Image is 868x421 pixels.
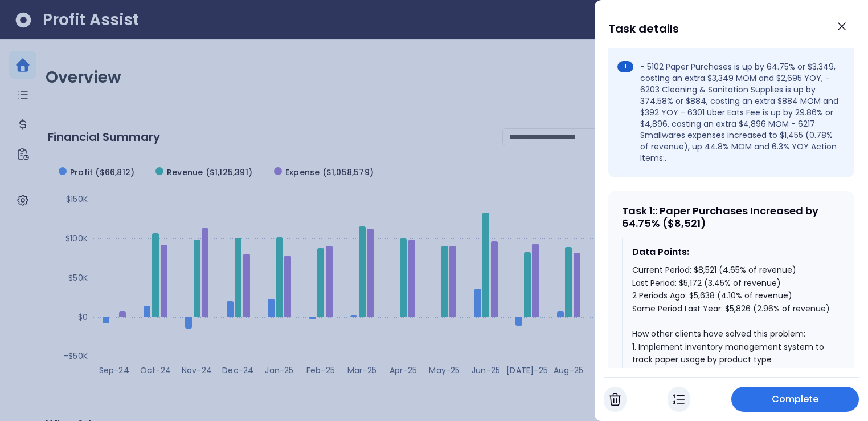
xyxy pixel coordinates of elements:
div: What can be improved for future periods: [617,20,841,47]
div: Data Points: [632,245,832,259]
img: In Progress [673,392,685,406]
div: Task 1 : : Paper Purchases Increased by 64.75% ($8,521) [622,205,841,229]
h1: Task details [608,18,679,39]
img: Cancel Task [609,392,621,406]
span: Complete [772,392,819,406]
li: - 5102 Paper Purchases is up by 64.75% or $3,349, costing an extra $3,349 MOM and $2,695 YOY, - 6... [617,61,841,164]
button: Complete [731,387,859,412]
button: Close [829,14,854,39]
